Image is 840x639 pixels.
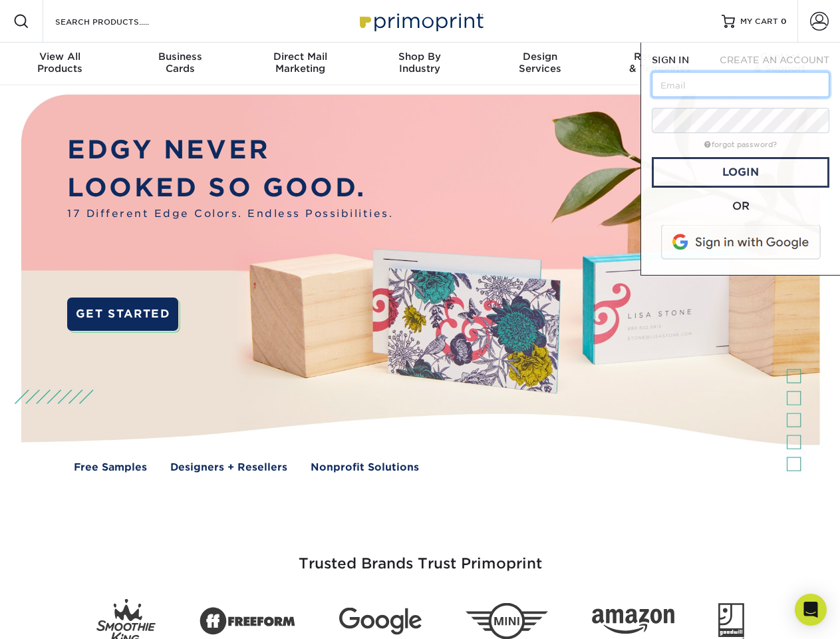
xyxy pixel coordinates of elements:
[652,72,829,97] input: Email
[600,51,720,75] div: & Templates
[54,13,184,29] input: SEARCH PRODUCTS.....
[781,17,787,26] span: 0
[740,16,778,27] span: MY CART
[170,460,287,475] a: Designers + Resellers
[339,608,422,635] img: Google
[480,43,600,85] a: DesignServices
[360,51,480,63] span: Shop By
[240,43,360,85] a: Direct MailMarketing
[652,55,689,65] span: SIGN IN
[67,206,393,222] span: 17 Different Edge Colors. Endless Possibilities.
[704,140,777,149] a: forgot password?
[31,523,809,588] h3: Trusted Brands Trust Primoprint
[74,460,147,475] a: Free Samples
[67,131,393,169] p: EDGY NEVER
[600,51,720,63] span: Resources
[720,55,829,65] span: CREATE AN ACCOUNT
[354,7,487,35] img: Primoprint
[67,169,393,207] p: LOOKED SO GOOD.
[360,43,480,85] a: Shop ByIndustry
[480,51,600,63] span: Design
[480,51,600,75] div: Services
[240,51,360,75] div: Marketing
[592,609,674,634] img: Amazon
[67,298,178,331] a: GET STARTED
[240,51,360,63] span: Direct Mail
[795,594,827,626] div: Open Intercom Messenger
[120,43,239,85] a: BusinessCards
[360,51,480,75] div: Industry
[600,43,720,85] a: Resources& Templates
[718,603,744,639] img: Goodwill
[311,460,419,475] a: Nonprofit Solutions
[652,157,829,188] a: Login
[120,51,239,75] div: Cards
[652,198,829,214] div: OR
[120,51,239,63] span: Business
